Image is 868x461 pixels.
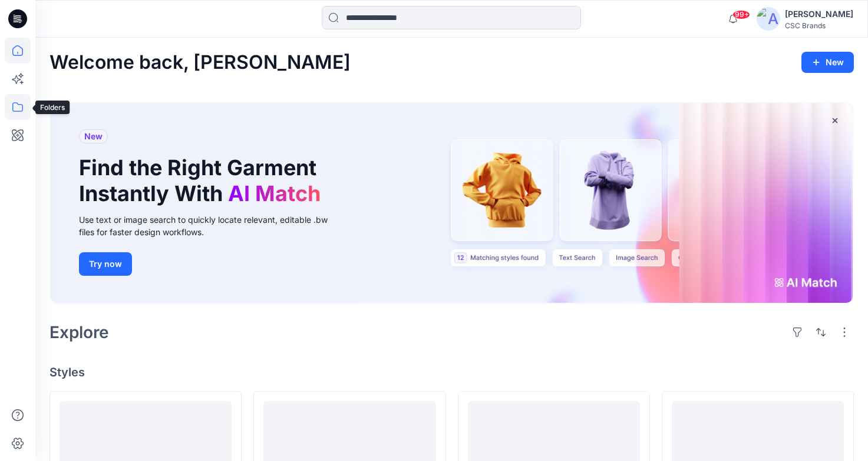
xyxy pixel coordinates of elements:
div: [PERSON_NAME] [785,7,853,21]
h4: Styles [49,365,854,379]
h1: Find the Right Garment Instantly With [79,155,326,206]
button: New [801,52,854,73]
button: Try now [79,252,132,276]
div: CSC Brands [785,21,853,30]
span: New [84,129,103,143]
span: 99+ [732,10,750,19]
span: AI Match [228,181,321,206]
div: Use text or image search to quickly locate relevant, editable .bw files for faster design workflows. [79,213,344,238]
h2: Welcome back, [PERSON_NAME] [49,52,351,74]
h2: Explore [49,323,109,342]
img: avatar [757,7,780,31]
